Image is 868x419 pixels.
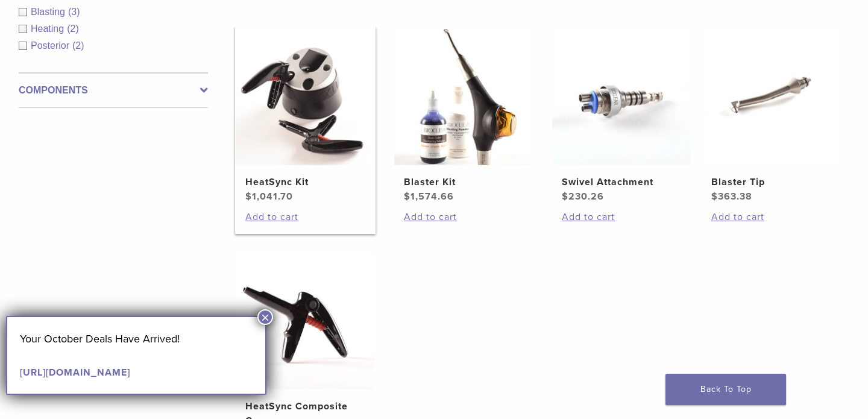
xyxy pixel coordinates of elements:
img: Blaster Kit [394,27,533,165]
span: $ [245,191,252,203]
h2: HeatSync Kit [245,175,365,189]
span: Posterior [31,40,72,51]
span: (2) [67,24,79,34]
img: Blaster Tip [702,27,840,165]
bdi: 363.38 [711,191,752,203]
span: Heating [31,24,67,34]
a: Swivel AttachmentSwivel Attachment $230.26 [552,27,692,204]
button: Close [257,309,273,325]
p: Your October Deals Have Arrived! [20,330,253,348]
h2: Blaster Tip [711,175,831,189]
bdi: 1,041.70 [245,191,293,203]
img: HeatSync Composite Gun [236,251,374,389]
span: $ [404,191,410,203]
span: (2) [72,40,84,51]
a: HeatSync KitHeatSync Kit $1,041.70 [235,27,376,204]
bdi: 230.26 [562,191,604,203]
bdi: 1,574.66 [404,191,454,203]
a: [URL][DOMAIN_NAME] [20,367,130,379]
a: Add to cart: “Swivel Attachment” [562,210,681,224]
h2: Blaster Kit [404,175,523,189]
a: Add to cart: “HeatSync Kit” [245,210,365,224]
img: Swivel Attachment [552,27,691,165]
label: Components [19,83,208,98]
span: $ [711,191,718,203]
a: Blaster KitBlaster Kit $1,574.66 [394,27,534,204]
a: Blaster TipBlaster Tip $363.38 [701,27,841,204]
span: (3) [68,7,80,17]
a: Back To Top [665,374,786,405]
span: $ [562,191,568,203]
span: Blasting [31,7,68,17]
img: HeatSync Kit [236,27,374,165]
a: Add to cart: “Blaster Kit” [404,210,523,224]
h2: Swivel Attachment [562,175,681,189]
a: Add to cart: “Blaster Tip” [711,210,831,224]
